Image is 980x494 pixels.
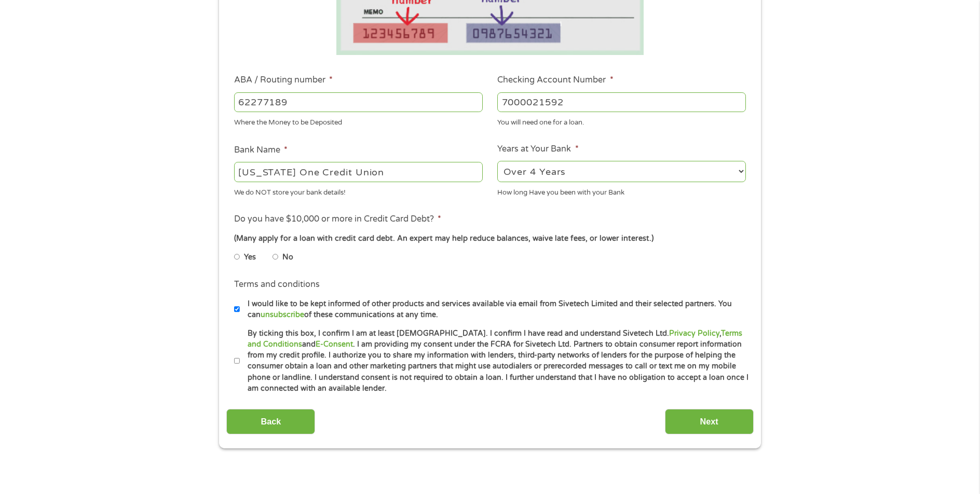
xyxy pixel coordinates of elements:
a: E-Consent [316,340,353,349]
label: ABA / Routing number [234,75,333,86]
input: Next [665,409,754,434]
div: Where the Money to be Deposited [234,114,483,128]
label: I would like to be kept informed of other products and services available via email from Sivetech... [240,298,749,321]
div: How long Have you been with your Bank [497,184,746,198]
label: Terms and conditions [234,279,320,290]
a: Terms and Conditions [248,329,742,349]
input: 263177916 [234,92,483,112]
div: We do NOT store your bank details! [234,184,483,198]
input: 345634636 [497,92,746,112]
a: Privacy Policy [669,329,719,338]
div: You will need one for a loan. [497,114,746,128]
a: unsubscribe [261,310,304,319]
label: Yes [244,252,256,263]
label: Do you have $10,000 or more in Credit Card Debt? [234,214,441,225]
label: Checking Account Number [497,75,613,86]
label: No [282,252,293,263]
input: Back [226,409,315,434]
div: (Many apply for a loan with credit card debt. An expert may help reduce balances, waive late fees... [234,233,746,244]
label: Bank Name [234,145,288,156]
label: Years at Your Bank [497,144,578,155]
label: By ticking this box, I confirm I am at least [DEMOGRAPHIC_DATA]. I confirm I have read and unders... [240,328,749,394]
